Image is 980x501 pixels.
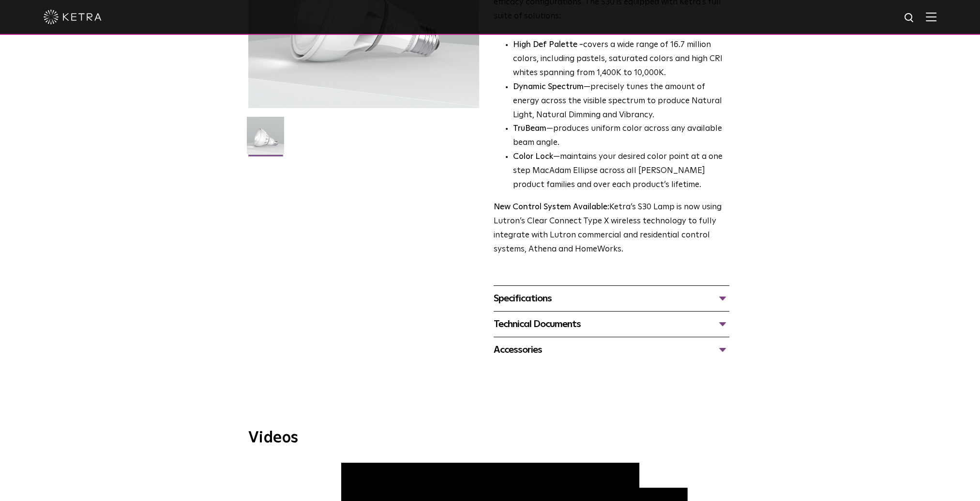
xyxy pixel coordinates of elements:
img: S30-Lamp-Edison-2021-Web-Square [247,117,284,161]
div: Technical Documents [494,316,729,332]
strong: High Def Palette - [513,41,583,49]
li: —produces uniform color across any available beam angle. [513,122,729,150]
strong: Dynamic Spectrum [513,83,584,91]
li: —precisely tunes the amount of energy across the visible spectrum to produce Natural Light, Natur... [513,80,729,123]
li: —maintains your desired color point at a one step MacAdam Ellipse across all [PERSON_NAME] produc... [513,150,729,192]
img: search icon [904,12,916,24]
strong: TruBeam [513,125,546,133]
div: Accessories [494,342,729,358]
img: Hamburger%20Nav.svg [926,12,936,21]
img: ketra-logo-2019-white [44,10,102,24]
strong: Color Lock [513,153,553,161]
strong: New Control System Available: [494,203,609,211]
p: covers a wide range of 16.7 million colors, including pastels, saturated colors and high CRI whit... [513,38,729,80]
h3: Videos [248,430,732,446]
div: Specifications [494,291,729,306]
p: Ketra’s S30 Lamp is now using Lutron’s Clear Connect Type X wireless technology to fully integrat... [494,201,729,257]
